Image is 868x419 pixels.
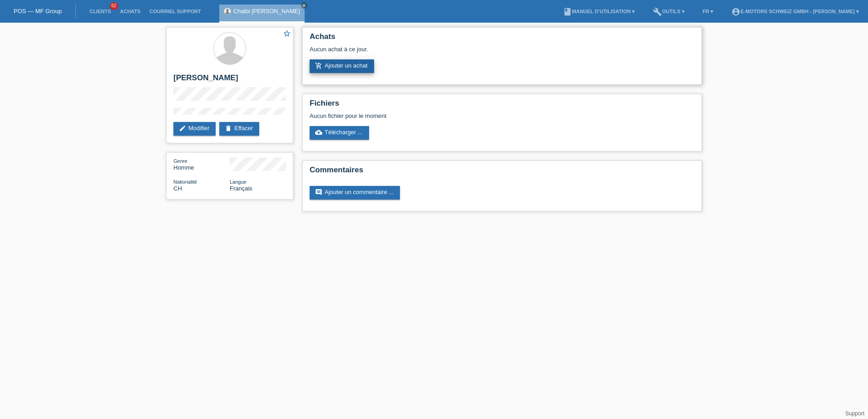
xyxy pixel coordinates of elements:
[310,99,695,112] h2: Fichiers
[219,122,259,136] a: deleteEffacer
[283,29,291,39] a: star_border
[283,29,291,38] i: star_border
[558,9,639,14] a: bookManuel d’utilisation ▾
[563,7,572,16] i: book
[173,158,187,164] span: Genre
[310,166,695,179] h2: Commentaires
[315,129,322,136] i: cloud_upload
[115,9,145,14] a: Achats
[145,9,205,14] a: Courriel Support
[310,32,695,46] h2: Achats
[648,9,689,14] a: buildOutils ▾
[230,185,252,192] span: Français
[653,7,662,16] i: build
[173,179,197,185] span: Nationalité
[698,9,718,14] a: FR ▾
[727,9,863,14] a: account_circleE-Motors Schweiz GmbH - [PERSON_NAME] ▾
[310,46,695,59] div: Aucun achat à ce jour.
[310,186,400,200] a: commentAjouter un commentaire ...
[315,189,322,196] i: comment
[110,2,118,10] span: 62
[310,59,374,73] a: add_shopping_cartAjouter un achat
[301,2,307,9] a: close
[310,112,587,119] div: Aucun fichier pour le moment
[225,125,232,132] i: delete
[310,126,369,140] a: cloud_uploadTélécharger ...
[173,73,286,87] h2: [PERSON_NAME]
[302,3,306,8] i: close
[230,179,247,185] span: Langue
[173,185,182,192] span: Suisse
[85,9,115,14] a: Clients
[173,157,230,171] div: Homme
[731,7,740,16] i: account_circle
[315,62,322,69] i: add_shopping_cart
[173,122,216,136] a: editModifier
[233,8,300,15] a: Chaibi [PERSON_NAME]
[14,8,62,15] a: POS — MF Group
[845,410,864,417] a: Support
[179,125,186,132] i: edit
